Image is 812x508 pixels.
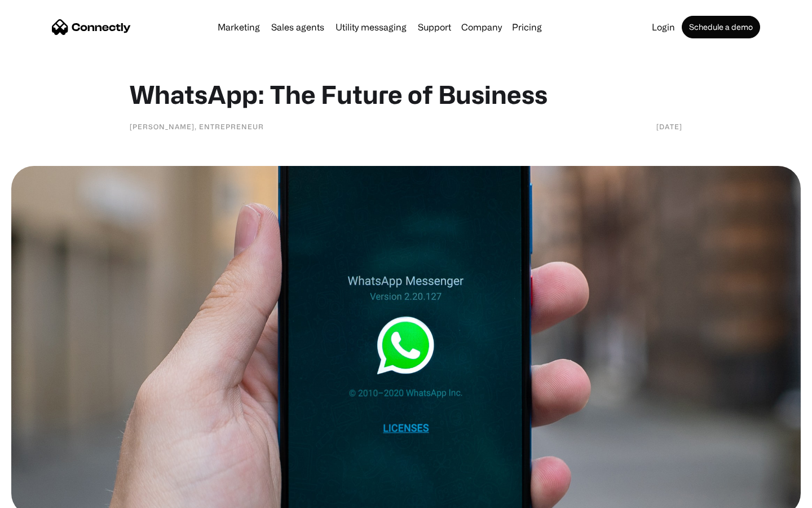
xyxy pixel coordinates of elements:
div: Company [458,19,505,35]
a: Sales agents [267,23,329,32]
div: [DATE] [656,121,682,132]
a: Support [413,23,456,32]
aside: Language selected: English [11,488,68,504]
a: Marketing [213,23,264,32]
a: Pricing [507,23,546,32]
div: Company [461,19,502,35]
a: home [52,19,131,36]
ul: Language list [23,488,68,504]
h1: WhatsApp: The Future of Business [130,79,682,110]
div: [PERSON_NAME], Entrepreneur [130,121,264,132]
a: Login [647,23,679,32]
a: Utility messaging [331,23,411,32]
a: Schedule a demo [682,16,760,38]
